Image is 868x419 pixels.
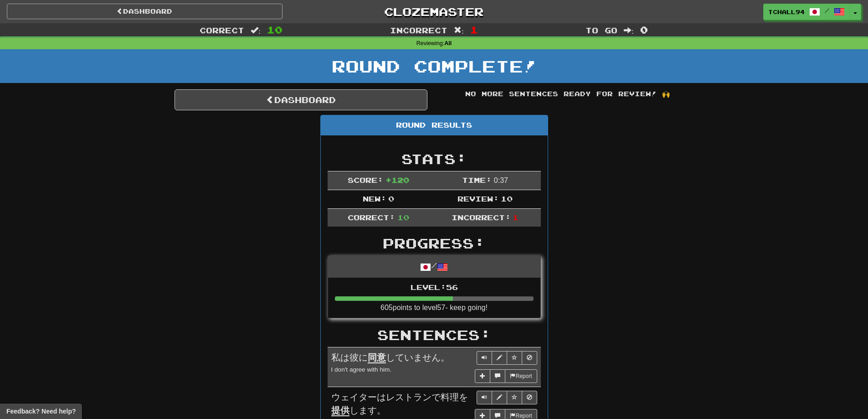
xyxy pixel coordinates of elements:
button: Toggle favorite [507,351,522,365]
button: Edit sentence [492,351,507,365]
small: I don't agree with him. [331,366,392,373]
span: Score: [348,176,383,184]
span: 1 [513,213,519,222]
h2: Stats: [328,151,541,166]
h2: Sentences: [328,327,541,342]
button: Toggle ignore [522,351,537,365]
button: Report [505,369,537,383]
span: To go [586,26,617,35]
span: tchall94 [768,8,805,16]
div: Sentence controls [477,391,537,404]
button: Play sentence audio [477,391,492,404]
a: Dashboard [7,4,282,19]
span: Review: [457,194,499,203]
span: : [454,26,464,34]
span: Correct: [348,213,395,222]
span: : [251,26,261,34]
span: Time: [462,176,492,184]
button: Play sentence audio [477,351,492,365]
div: No more sentences ready for review! 🙌 [441,89,694,98]
a: Dashboard [175,89,427,110]
li: 605 points to level 57 - keep going! [328,278,540,318]
span: / [825,7,829,14]
span: 0 [388,194,394,203]
u: 提供 [331,405,349,416]
span: + 120 [385,176,409,184]
button: Add sentence to collection [475,369,490,383]
button: Toggle favorite [507,391,522,404]
span: : [624,26,634,34]
span: 10 [397,213,409,222]
span: 0 [640,24,648,35]
a: Clozemaster [296,4,572,20]
strong: All [444,40,452,47]
span: Correct [200,26,244,35]
div: / [328,256,540,277]
span: Incorrect: [452,213,511,222]
span: Open feedback widget [6,407,76,416]
span: Incorrect [390,26,447,35]
span: 10 [501,194,513,203]
span: 私は彼に していません。 [331,352,450,363]
div: Round Results [321,115,548,135]
span: 1 [470,24,478,35]
u: 同意 [368,352,386,363]
span: ウェイターはレストランで料理を します。 [331,392,468,416]
h2: Progress: [328,236,541,251]
span: 10 [267,24,282,35]
h1: Round Complete! [3,57,865,75]
div: Sentence controls [477,351,537,365]
span: 0 : 37 [494,176,508,184]
a: tchall94 / [763,4,850,20]
span: New: [363,194,386,203]
div: More sentence controls [475,369,537,383]
button: Toggle ignore [522,391,537,404]
button: Edit sentence [492,391,507,404]
span: Level: 56 [411,283,458,291]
